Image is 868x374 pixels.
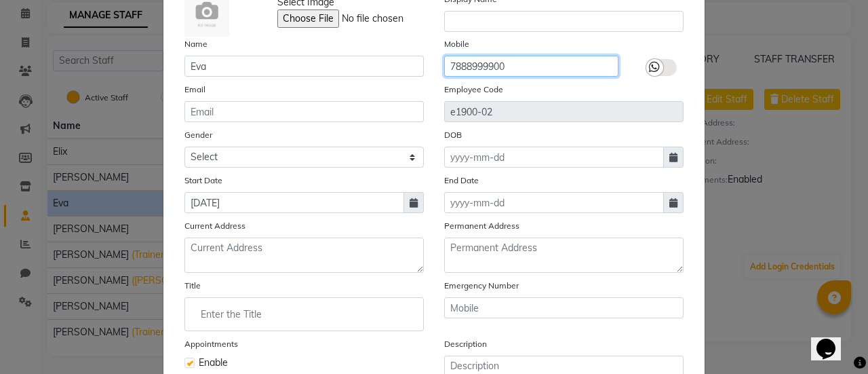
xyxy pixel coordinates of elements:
label: Permanent Address [444,220,519,232]
label: End Date [444,174,479,187]
input: Mobile [444,297,684,318]
label: Current Address [184,220,245,232]
label: Description [444,338,487,350]
label: Employee Code [444,83,503,96]
label: Title [184,280,201,292]
input: Employee Code [444,101,684,122]
label: DOB [444,129,462,141]
label: Mobile [444,38,469,50]
label: Emergency Number [444,280,519,292]
label: Name [184,38,208,50]
input: yyyy-mm-dd [444,147,664,168]
input: Mobile [444,56,618,77]
input: yyyy-mm-dd [444,192,664,213]
label: Appointments [184,338,238,350]
span: Enable [199,356,228,370]
label: Start Date [184,174,222,187]
input: Email [184,101,424,122]
label: Email [184,83,205,96]
input: Name [184,56,424,77]
iframe: chat widget [811,320,854,360]
input: yyyy-mm-dd [184,192,404,213]
label: Gender [184,129,212,141]
input: Select Image [277,10,462,28]
input: Enter the Title [191,301,418,328]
